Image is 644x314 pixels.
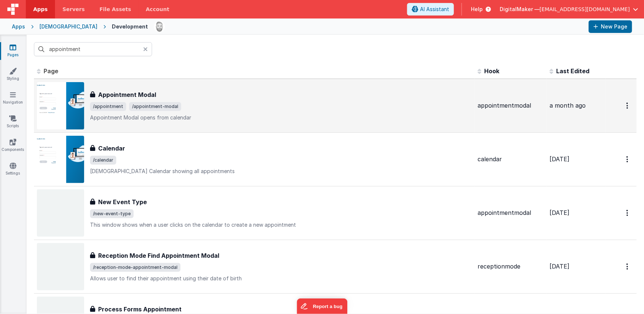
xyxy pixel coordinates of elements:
[98,305,182,314] h3: Process Forms Appointment
[129,102,181,111] span: /appointment-modal
[407,3,454,16] button: AI Assistant
[297,298,347,314] iframe: Marker.io feedback button
[62,6,85,13] span: Servers
[100,6,131,13] span: File Assets
[550,155,569,163] span: [DATE]
[622,205,634,220] button: Options
[589,20,632,33] button: New Page
[90,221,472,229] p: This window shows when a user clicks on the calendar to create a new appointment
[540,6,630,13] span: [EMAIL_ADDRESS][DOMAIN_NAME]
[90,209,134,218] span: /new-event-type
[500,6,540,13] span: DigitalMaker —
[112,23,148,30] div: Development
[90,168,472,175] p: [DEMOGRAPHIC_DATA] Calendar showing all appointments
[98,251,219,260] h3: Reception Mode Find Appointment Modal
[44,67,58,75] span: Page
[622,259,634,274] button: Options
[500,6,638,13] button: DigitalMaker — [EMAIL_ADDRESS][DOMAIN_NAME]
[550,102,586,109] span: a month ago
[90,114,472,121] p: Appointment Modal opens from calendar
[154,21,165,32] img: 338b8ff906eeea576da06f2fc7315c1b
[39,23,97,30] div: [DEMOGRAPHIC_DATA]
[90,263,180,272] span: /reception-mode-appointment-modal
[550,209,569,216] span: [DATE]
[622,98,634,113] button: Options
[478,209,544,217] div: appointmentmodal
[98,144,125,153] h3: Calendar
[471,6,483,13] span: Help
[33,6,48,13] span: Apps
[98,90,156,99] h3: Appointment Modal
[478,262,544,271] div: receptionmode
[484,67,499,75] span: Hook
[90,275,472,282] p: Allows user to find their appointment using their date of birth
[478,155,544,163] div: calendar
[90,156,116,165] span: /calendar
[622,152,634,167] button: Options
[12,23,25,30] div: Apps
[34,42,152,56] input: Search pages, id's ...
[478,101,544,110] div: appointmentmodal
[90,102,126,111] span: /appointment
[420,6,449,13] span: AI Assistant
[98,197,147,206] h3: New Event Type
[556,67,589,75] span: Last Edited
[550,263,569,270] span: [DATE]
